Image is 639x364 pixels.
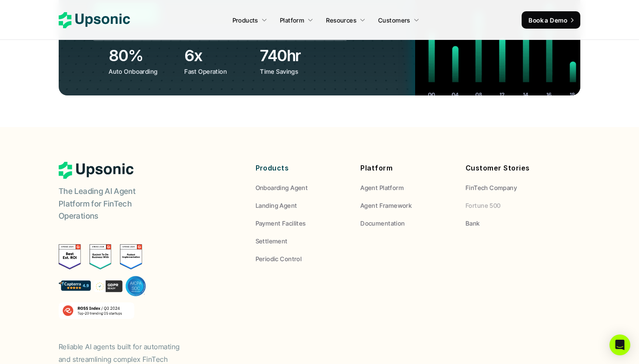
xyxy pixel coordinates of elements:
[59,185,167,223] p: The Leading AI Agent Platform for FinTech Operations
[233,16,258,25] p: Products
[466,201,501,210] p: Fortune 500
[256,219,348,228] a: Payment Facilites
[466,219,480,228] p: Bank
[256,201,297,210] p: Landing Agent
[360,183,404,192] p: Agent Platform
[227,12,273,28] a: Products
[256,254,302,263] p: Periodic Control
[260,45,331,66] h3: 740hr
[326,16,356,25] p: Resources
[256,162,348,174] p: Products
[609,334,630,355] div: Open Intercom Messenger
[360,219,453,228] a: Documentation
[466,162,558,174] p: Customer Stories
[360,162,453,174] p: Platform
[256,219,306,228] p: Payment Facilites
[360,201,412,210] p: Agent Framework
[466,183,517,192] p: FinTech Company
[378,16,410,25] p: Customers
[260,67,329,76] p: Time Savings
[109,45,180,66] h3: 80%
[256,254,348,263] a: Periodic Control
[184,45,256,66] h3: 6x
[256,183,348,192] a: Onboarding Agent
[256,183,308,192] p: Onboarding Agent
[184,67,253,76] p: Fast Operation
[360,219,405,228] p: Documentation
[529,16,567,25] p: Book a Demo
[280,16,304,25] p: Platform
[256,236,288,246] p: Settlement
[109,67,178,76] p: Auto Onboarding
[256,201,348,210] a: Landing Agent
[256,236,348,246] a: Settlement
